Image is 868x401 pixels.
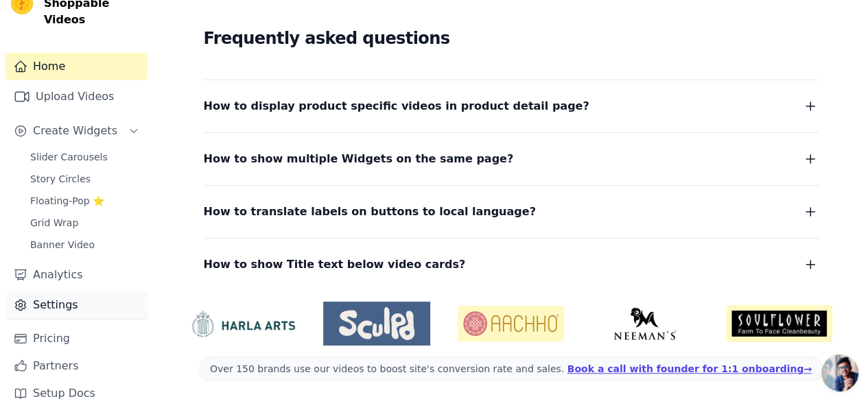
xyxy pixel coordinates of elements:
button: How to show Title text below video cards? [204,255,819,274]
a: Home [5,53,148,80]
span: Banner Video [30,238,95,252]
span: How to show multiple Widgets on the same page? [204,149,514,169]
span: How to display product specific videos in product detail page? [204,97,589,116]
a: Book a call with founder for 1:1 onboarding [567,363,812,374]
a: Story Circles [22,169,148,189]
span: Story Circles [30,172,91,186]
button: How to show multiple Widgets on the same page? [204,149,819,169]
span: Grid Wrap [30,216,78,230]
h2: Frequently asked questions [204,25,819,52]
a: Slider Carousels [22,147,148,167]
span: How to translate labels on buttons to local language? [204,202,536,221]
span: How to show Title text below video cards? [204,255,466,274]
a: Settings [5,291,148,319]
img: Neeman's [591,307,698,340]
span: Slider Carousels [30,150,108,164]
a: Analytics [5,261,148,289]
button: How to display product specific videos in product detail page? [204,97,819,116]
img: Aachho [458,306,564,341]
div: Open chat [821,354,858,391]
img: Soulflower [726,305,832,343]
a: Banner Video [22,235,148,254]
a: Grid Wrap [22,213,148,232]
a: Pricing [5,325,148,352]
a: Floating-Pop ⭐ [22,191,148,210]
span: Create Widgets [33,123,117,139]
img: Sculpd US [323,307,430,340]
img: HarlaArts [189,310,296,338]
a: Partners [5,352,148,380]
button: How to translate labels on buttons to local language? [204,202,819,221]
button: Create Widgets [5,117,148,145]
span: Floating-Pop ⭐ [30,194,104,208]
a: Upload Videos [5,83,148,110]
